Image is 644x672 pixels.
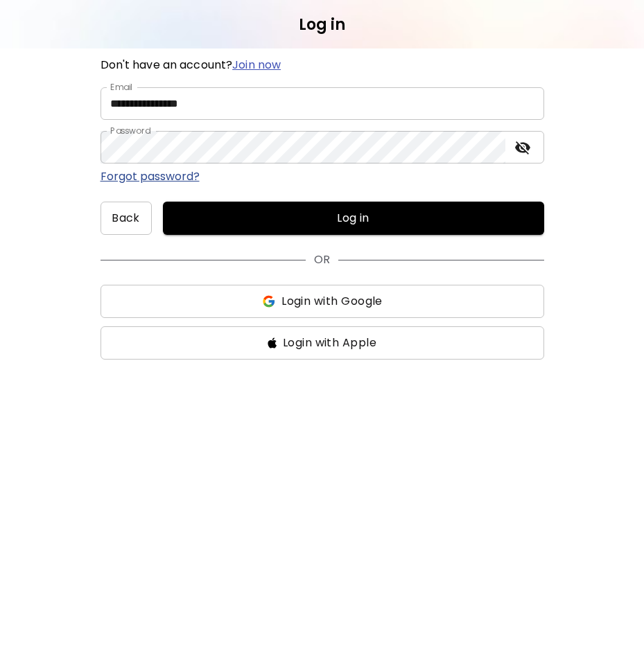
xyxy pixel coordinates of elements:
[283,335,376,351] span: Login with Apple
[101,202,152,235] button: Back
[101,168,200,184] a: Forgot password?
[101,60,544,71] h6: Don't have an account?
[268,337,277,348] img: ss
[163,202,544,235] button: Log in
[232,57,281,73] a: Join now
[101,210,151,227] span: Back
[281,293,383,310] span: Login with Google
[261,294,276,308] img: ss
[101,326,544,360] button: ssLogin with Apple
[174,210,533,227] span: Log in
[511,136,534,159] button: toggle password visibility
[101,285,544,318] button: ssLogin with Google
[314,251,330,268] p: OR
